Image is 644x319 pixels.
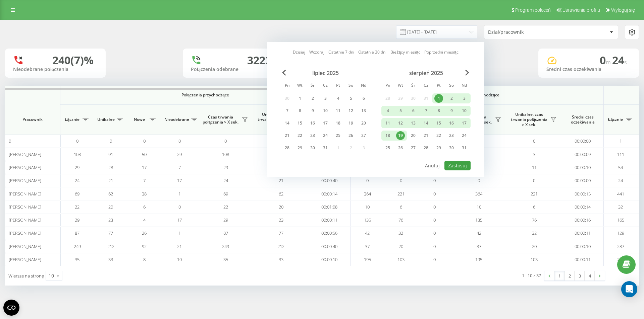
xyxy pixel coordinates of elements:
[621,281,637,297] div: Open Intercom Messenger
[475,191,482,197] span: 364
[97,117,115,122] span: Unikalne
[396,131,405,140] div: 19
[408,81,418,91] abbr: środa
[283,106,291,115] div: 7
[319,118,332,128] div: czw 17 lip 2025
[178,138,181,144] span: 0
[143,204,146,210] span: 6
[424,49,459,55] a: Poprzedni miesiąc
[364,191,371,197] span: 364
[460,131,469,140] div: 24
[390,49,420,55] a: Bieżący miesiąc
[460,106,469,115] div: 10
[74,151,81,157] span: 108
[76,138,78,144] span: 0
[334,94,342,103] div: 4
[178,164,181,170] span: 7
[344,118,357,128] div: sob 19 lip 2025
[562,161,604,174] td: 00:00:10
[78,92,333,98] span: Połączenia przychodzące
[359,119,368,128] div: 20
[444,161,471,170] button: Zastosuj
[296,94,304,103] div: 1
[357,118,370,128] div: ndz 20 lip 2025
[531,191,538,197] span: 221
[433,177,436,183] span: 0
[75,230,79,236] span: 87
[397,191,405,197] span: 221
[606,59,612,66] span: m
[222,243,229,249] span: 249
[281,143,293,153] div: pon 28 lip 2025
[9,177,41,183] span: [PERSON_NAME]
[433,217,436,223] span: 0
[9,138,11,144] span: 0
[9,191,41,197] span: [PERSON_NAME]
[328,49,354,55] a: Ostatnie 7 dni
[108,204,113,210] span: 20
[177,177,182,183] span: 17
[383,119,392,128] div: 11
[562,253,604,266] td: 00:00:11
[201,114,240,125] span: Czas trwania połączenia > X sek.
[309,253,351,266] td: 00:00:10
[365,243,370,249] span: 37
[346,81,356,91] abbr: sobota
[477,243,481,249] span: 37
[434,81,444,91] abbr: piątek
[383,106,392,115] div: 4
[332,131,344,141] div: pt 25 lip 2025
[434,144,443,152] div: 29
[478,177,480,183] span: 0
[308,131,317,140] div: 23
[223,217,228,223] span: 29
[321,106,330,115] div: 10
[75,204,79,210] span: 22
[64,117,80,122] span: Łącznie
[533,177,535,183] span: 0
[575,271,585,281] a: 3
[422,119,430,128] div: 14
[177,243,182,249] span: 21
[309,49,324,55] a: Wczoraj
[432,143,445,153] div: pt 29 sie 2025
[422,144,430,152] div: 28
[309,227,351,240] td: 00:00:56
[357,106,370,116] div: ndz 13 lip 2025
[359,81,369,91] abbr: niedziela
[607,117,624,122] span: Łącznie
[277,243,284,249] span: 212
[279,177,283,183] span: 21
[191,67,275,72] div: Połączenia odebrane
[223,191,228,197] span: 69
[618,177,623,183] span: 24
[9,217,41,223] span: [PERSON_NAME]
[510,112,548,128] span: Unikalne, czas trwania połączenia > X sek.
[618,204,623,210] span: 32
[283,119,291,128] div: 14
[562,201,604,214] td: 00:00:14
[309,174,351,187] td: 00:00:40
[293,131,306,141] div: wt 22 lip 2025
[281,131,293,141] div: pon 21 lip 2025
[178,191,181,197] span: 1
[396,144,405,152] div: 26
[346,119,355,128] div: 19
[344,131,357,141] div: sob 26 lip 2025
[562,148,604,161] td: 00:00:09
[344,106,357,116] div: sob 12 lip 2025
[600,53,612,67] span: 0
[164,117,189,122] span: Nieodebrane
[281,70,370,76] div: lipiec 2025
[567,114,598,125] span: Średni czas oczekiwania
[364,217,371,223] span: 135
[458,143,471,153] div: ndz 31 sie 2025
[422,131,430,140] div: 21
[75,217,79,223] span: 29
[432,131,445,141] div: pt 22 sie 2025
[296,119,304,128] div: 15
[447,131,456,140] div: 23
[532,217,537,223] span: 76
[394,118,407,128] div: wt 12 sie 2025
[142,151,147,157] span: 50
